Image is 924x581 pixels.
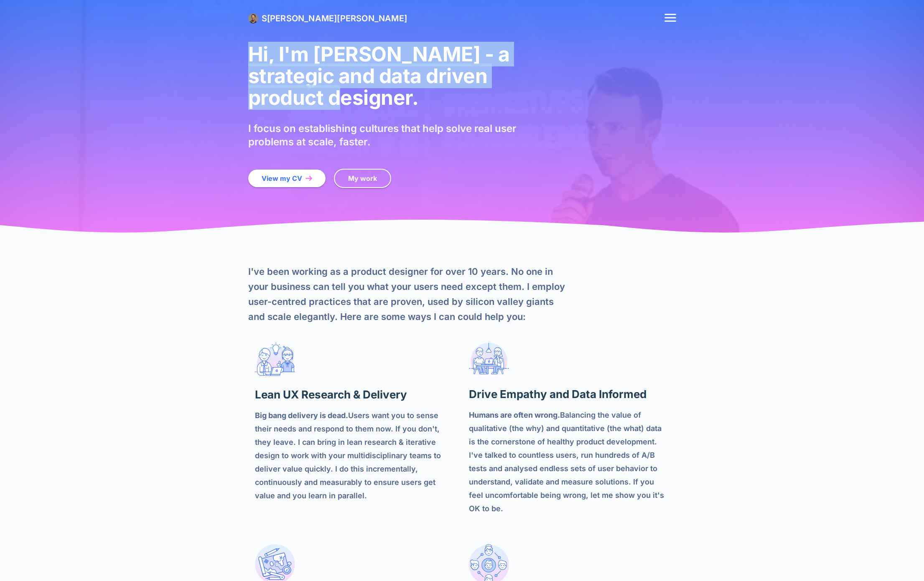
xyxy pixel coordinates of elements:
[469,408,669,515] p: Balancing the value of qualitative (the why) and quantitative (the what) data is the cornerstone ...
[469,343,509,383] img: Empathy and Data informed image
[469,411,560,419] strong: Humans are often wrong.
[267,13,337,23] span: [PERSON_NAME]
[262,14,407,23] a: S[PERSON_NAME][PERSON_NAME]
[262,13,407,23] span: S [PERSON_NAME]
[469,388,669,401] h2: Drive Empathy and Data Informed
[255,411,348,420] strong: Big bang delivery is dead.
[664,14,676,23] button: website menu
[248,170,326,187] a: View my CV
[248,43,532,109] h1: Hi, I'm [PERSON_NAME] - a strategic and data driven product designer.
[255,343,295,383] img: Lead UX Image
[248,122,532,149] p: I focus on establishing cultures that help solve real user problems at scale, faster.
[255,388,456,401] h2: Lean UX Research & Delivery
[248,264,569,324] p: I've been working as a product designer for over 10 years. No one in your business can tell you w...
[255,409,456,502] p: Users want you to sense their needs and respond to them now. If you don't, they leave. I can brin...
[334,169,391,188] a: My work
